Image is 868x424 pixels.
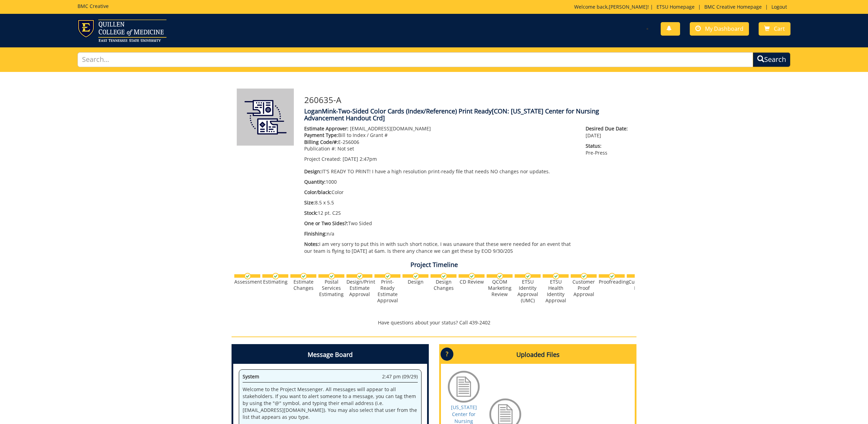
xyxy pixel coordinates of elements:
div: Estimate Changes [290,279,316,291]
div: Customer Edits [627,279,653,291]
div: Print-Ready Estimate Approval [374,279,400,304]
span: Design: [304,168,322,175]
img: checkmark [553,273,559,279]
span: [DATE] 2:47pm [343,156,377,162]
div: Proofreading [599,279,625,285]
img: checkmark [300,273,307,279]
div: Design [403,279,428,285]
p: Welcome to the Project Messenger. All messages will appear to all stakeholders. If you want to al... [243,386,418,421]
div: Customer Proof Approval [571,279,597,297]
p: 1000 [304,178,575,185]
h4: Message Board [233,346,427,364]
span: Color/black: [304,189,332,195]
img: checkmark [609,273,615,279]
span: Size: [304,199,315,206]
p: [DATE] [586,125,631,139]
a: BMC Creative Homepage [701,3,765,10]
span: Status: [586,142,631,149]
span: Stock: [304,210,318,216]
img: checkmark [272,273,279,279]
span: Quantity: [304,178,326,185]
img: checkmark [441,273,447,279]
span: Estimate Approver: [304,125,349,132]
p: ? [441,348,453,361]
img: checkmark [356,273,363,279]
div: ETSU Health Identity Approval [543,279,569,304]
span: System [243,373,259,380]
button: Search [753,52,790,67]
img: checkmark [581,273,587,279]
span: Billing Code/#: [304,139,338,145]
span: One or Two Sides?: [304,220,348,227]
div: Postal Services Estimating [318,279,344,297]
p: 12 pt. C2S [304,210,575,216]
p: I am very sorry to put this in with such short notice, I was unaware that these were needed for a... [304,241,575,255]
h4: Project Timeline [232,261,636,268]
span: Desired Due Date: [586,125,631,132]
div: QCOM Marketing Review [487,279,513,297]
span: Publication #: [304,145,336,152]
p: Welcome back, ! | | | [574,3,790,10]
span: Finishing: [304,230,327,237]
img: checkmark [469,273,475,279]
h4: LoganMink-Two-Sided Color Cards (Index/Reference) Print Ready [304,108,631,122]
p: E-256006 [304,139,575,146]
input: Search... [78,52,753,67]
img: checkmark [525,273,531,279]
p: Two Sided [304,220,575,227]
span: Project Created: [304,156,341,162]
a: ETSU Homepage [653,3,698,10]
p: Pre-Press [586,142,631,156]
div: ETSU Identity Approval (UMC) [515,279,541,304]
p: Have questions about your status? Call 439-2402 [232,319,636,326]
span: [CON: [US_STATE] Center for Nursing Advancement Handout Crd] [304,107,599,122]
p: Color [304,189,575,196]
h3: 260635-A [304,95,631,104]
span: My Dashboard [705,25,743,33]
img: ETSU logo [78,19,166,42]
span: Notes: [304,241,319,247]
span: 2:47 pm (09/29) [382,373,418,380]
h5: BMC Creative [78,3,109,9]
div: CD Review [459,279,485,285]
img: checkmark [385,273,391,279]
img: checkmark [328,273,335,279]
img: checkmark [244,273,251,279]
p: 8.5 x 5.5 [304,199,575,206]
p: Bill to Index / Grant # [304,132,575,139]
a: My Dashboard [690,22,749,36]
p: IT'S READY TO PRINT! I have a high resolution print-ready file that needs NO changes nor updates. [304,168,575,175]
div: Assessment [234,279,260,285]
h4: Uploaded Files [441,346,635,364]
img: Product featured image [237,89,294,146]
div: Estimating [262,279,288,285]
span: Payment Type: [304,132,338,138]
a: Logout [768,3,790,10]
span: Cart [774,25,785,33]
span: Not set [337,145,354,152]
p: [EMAIL_ADDRESS][DOMAIN_NAME] [304,125,575,132]
p: n/a [304,230,575,237]
div: Design Changes [431,279,456,291]
div: Design/Print Estimate Approval [346,279,372,297]
img: checkmark [413,273,419,279]
a: Cart [759,22,790,36]
img: checkmark [497,273,503,279]
a: [PERSON_NAME] [609,3,648,10]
